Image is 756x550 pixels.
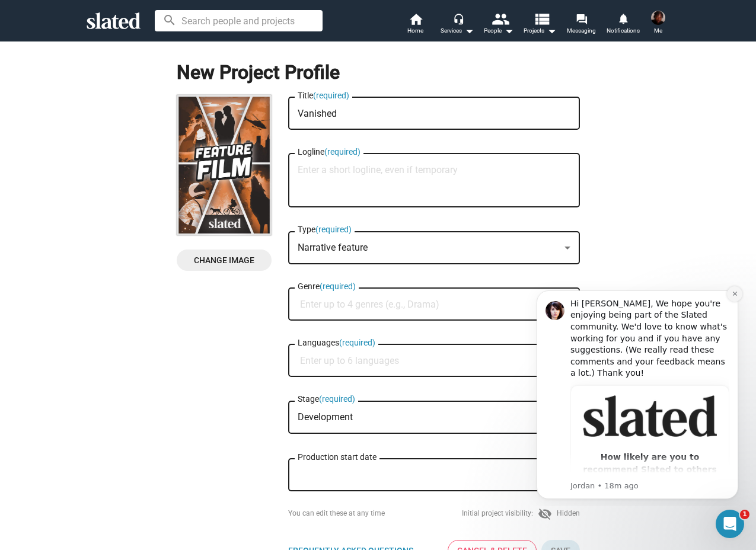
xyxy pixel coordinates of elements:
iframe: Intercom notifications message [519,280,756,506]
div: People [484,24,513,38]
span: Me [654,24,662,38]
iframe: Intercom live chat [716,510,744,538]
span: Narrative feature [298,242,368,253]
mat-select-trigger: Development [298,411,353,423]
mat-icon: arrow_drop_down [502,24,516,38]
img: Vanished [177,95,272,235]
mat-icon: visibility_off [538,507,552,521]
input: Enter up to 4 genres (e.g., Drama) [300,299,573,310]
mat-icon: forum [576,13,587,24]
span: Notifications [607,24,640,38]
mat-icon: people [491,10,508,27]
span: Home [407,24,423,38]
span: Projects [524,24,556,38]
div: Services [441,24,474,38]
mat-icon: home [409,12,423,26]
mat-icon: arrow_drop_down [544,24,559,38]
mat-icon: notifications [617,12,629,24]
input: Search people and projects [155,10,323,31]
a: Notifications [602,12,644,38]
img: Moussa D [651,11,665,25]
button: People [478,12,519,38]
input: Enter up to 6 languages [300,356,573,366]
span: 1 [740,510,749,519]
span: Change Image [186,250,262,271]
mat-icon: headset_mic [453,13,464,24]
a: Home [395,12,436,38]
div: Initial project visibility: Hidden [462,507,580,521]
a: Messaging [561,12,602,38]
button: Change Image [177,250,272,271]
button: Moussa DMe [644,8,672,39]
button: Projects [519,12,561,38]
mat-icon: arrow_drop_down [462,24,476,38]
button: Services [436,12,478,38]
div: You can edit these at any time [288,509,385,519]
h1: New Project Profile [177,60,579,85]
mat-icon: view_list [532,10,550,27]
span: Messaging [567,24,596,38]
